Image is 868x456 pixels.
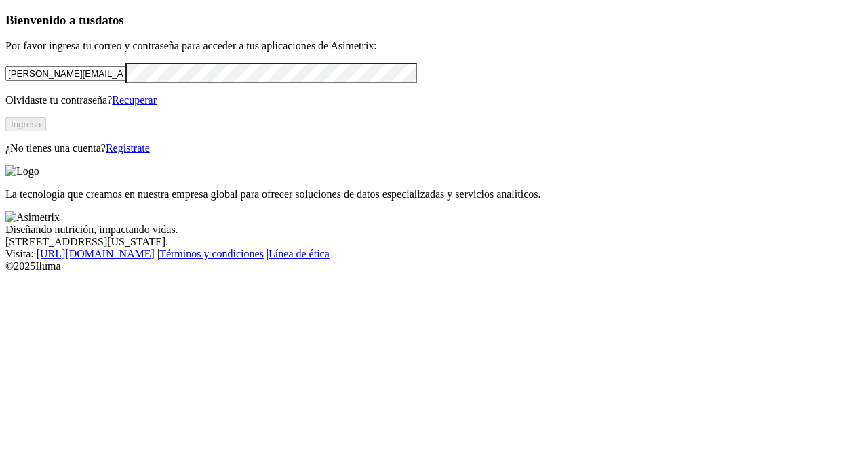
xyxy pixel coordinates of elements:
[112,94,157,106] a: Recuperar
[5,260,863,272] div: © 2025 Iluma
[5,188,863,201] p: La tecnología que creamos en nuestra empresa global para ofrecer soluciones de datos especializad...
[159,248,264,260] a: Términos y condiciones
[5,165,39,178] img: Logo
[5,94,863,106] p: Olvidaste tu contraseña?
[5,236,863,248] div: [STREET_ADDRESS][US_STATE].
[5,224,863,236] div: Diseñando nutrición, impactando vidas.
[5,40,863,52] p: Por favor ingresa tu correo y contraseña para acceder a tus aplicaciones de Asimetrix:
[5,13,863,28] h3: Bienvenido a tus
[5,211,60,224] img: Asimetrix
[106,142,150,154] a: Regístrate
[95,13,124,27] span: datos
[5,66,125,81] input: Tu correo
[269,248,330,260] a: Línea de ética
[5,248,863,260] div: Visita : | |
[5,117,46,131] button: Ingresa
[37,248,155,260] a: [URL][DOMAIN_NAME]
[5,142,863,154] p: ¿No tienes una cuenta?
